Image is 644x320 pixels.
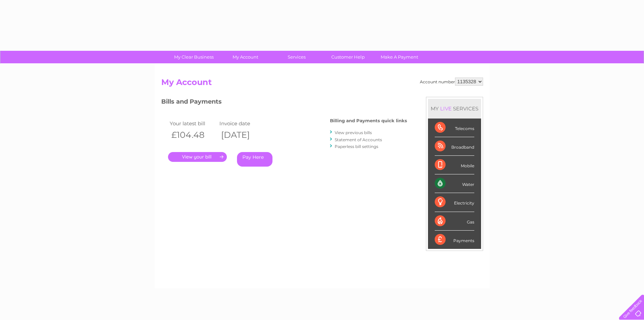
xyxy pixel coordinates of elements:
a: Pay Here [237,152,272,167]
div: Telecoms [435,119,474,137]
a: View previous bills [335,130,372,135]
a: Paperless bill settings [335,144,378,149]
a: Services [269,51,325,63]
div: Mobile [435,156,474,174]
th: [DATE] [218,128,268,142]
h3: Bills and Payments [161,97,407,109]
div: MY SERVICES [428,99,481,118]
td: Invoice date [218,119,268,128]
div: LIVE [439,105,453,112]
a: My Account [217,51,273,63]
div: Payments [435,231,474,249]
a: Make A Payment [372,51,427,63]
div: Account number [420,78,483,86]
div: Water [435,174,474,193]
div: Electricity [435,193,474,212]
a: . [168,152,227,162]
a: Statement of Accounts [335,137,382,142]
th: £104.48 [168,128,218,142]
div: Broadband [435,137,474,156]
h4: Billing and Payments quick links [330,118,407,123]
div: Gas [435,212,474,231]
a: Customer Help [320,51,376,63]
a: My Clear Business [166,51,222,63]
h2: My Account [161,78,483,90]
td: Your latest bill [168,119,218,128]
